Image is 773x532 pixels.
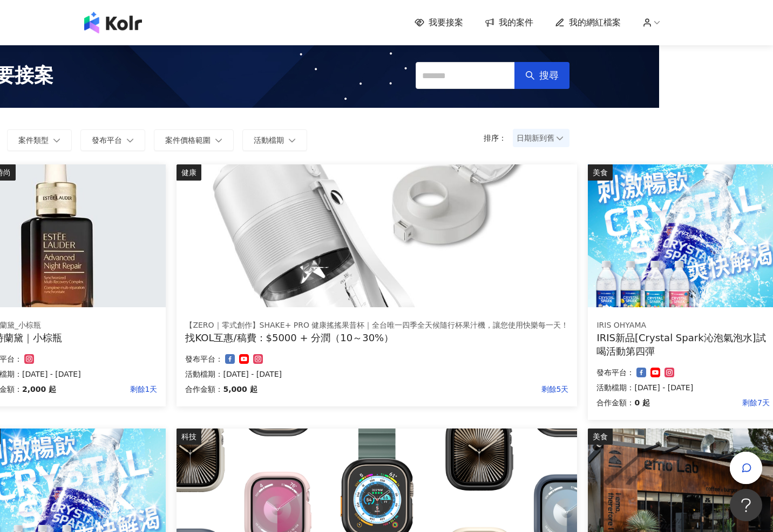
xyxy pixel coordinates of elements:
a: 我要接案 [415,17,463,29]
a: 我的案件 [485,17,533,29]
span: 我要接案 [429,17,463,29]
div: 健康 [177,164,201,181]
button: 案件價格範圍 [154,129,234,151]
p: 排序： [484,134,513,142]
div: 美食 [588,164,613,181]
p: 發布平台： [596,366,634,379]
span: 案件類型 [18,136,49,144]
div: 科技 [177,429,201,445]
p: 5,000 起 [223,383,257,396]
span: 活動檔期 [254,136,284,144]
button: 活動檔期 [242,129,307,151]
a: 我的網紅檔案 [555,17,621,29]
div: 美食 [588,429,613,445]
button: 搜尋 [514,62,569,89]
p: 剩餘5天 [257,383,569,396]
p: 0 起 [634,396,650,409]
p: 合作金額： [596,396,634,409]
div: IRIS OHYAMA [596,320,769,331]
button: 案件類型 [7,129,72,151]
span: search [525,71,535,80]
img: logo [84,12,142,33]
div: 【ZERO｜零式創作】SHAKE+ PRO 健康搖搖果昔杯｜全台唯一四季全天候隨行杯果汁機，讓您使用快樂每一天！ [185,320,568,331]
div: IRIS新品[Crystal Spark沁泡氣泡水]試喝活動第四彈 [596,331,769,358]
button: 發布平台 [80,129,145,151]
span: 我的案件 [499,17,533,29]
p: 活動檔期：[DATE] - [DATE] [185,368,568,381]
p: 合作金額： [185,383,223,396]
span: 日期新到舊 [517,130,566,146]
img: 【ZERO｜零式創作】SHAKE+ pro 健康搖搖果昔杯｜全台唯一四季全天候隨行杯果汁機，讓您使用快樂每一天！ [177,164,577,307]
span: 發布平台 [92,136,122,144]
p: 發布平台： [185,353,223,365]
p: 剩餘1天 [56,383,157,396]
div: 找KOL互惠/稿費：$5000 + 分潤（10～30%） [185,331,568,344]
span: 我的網紅檔案 [569,17,621,29]
p: 活動檔期：[DATE] - [DATE] [596,381,769,394]
span: 案件價格範圍 [165,136,211,144]
span: 搜尋 [539,70,559,81]
p: 剩餘7天 [650,396,770,409]
iframe: Help Scout Beacon - Open [730,489,762,521]
p: 2,000 起 [22,383,56,396]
